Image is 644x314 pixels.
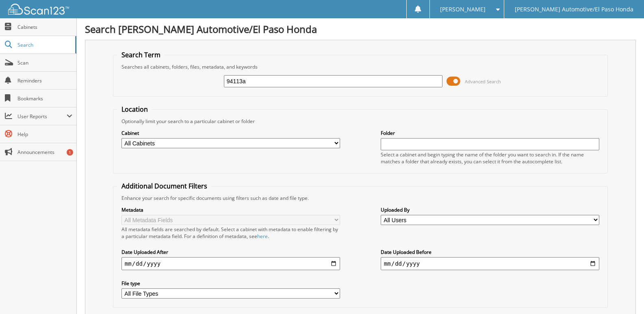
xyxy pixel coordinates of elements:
label: Cabinet [121,130,340,136]
img: scan123-logo-white.svg [8,4,69,15]
span: Cabinets [17,24,72,30]
label: Metadata [121,206,340,213]
a: here [257,233,268,240]
legend: Additional Document Filters [117,182,211,191]
div: Enhance your search for specific documents using filters such as date and file type. [117,195,603,201]
span: [PERSON_NAME] [440,7,486,12]
span: Search [17,41,71,48]
span: Reminders [17,77,72,84]
label: Date Uploaded After [121,249,340,256]
div: 1 [67,149,73,156]
label: Date Uploaded Before [381,249,599,256]
div: Optionally limit your search to a particular cabinet or folder [117,118,603,125]
input: start [121,257,340,270]
label: File type [121,280,340,287]
legend: Location [117,105,152,114]
span: Bookmarks [17,95,72,102]
label: Uploaded By [381,206,599,213]
h1: Search [PERSON_NAME] Automotive/El Paso Honda [85,22,636,36]
div: Searches all cabinets, folders, files, metadata, and keywords [117,63,603,70]
span: User Reports [17,113,67,120]
span: Advanced Search [465,78,501,84]
span: [PERSON_NAME] Automotive/El Paso Honda [515,7,633,12]
legend: Search Term [117,50,165,59]
span: Scan [17,59,72,66]
span: Announcements [17,149,72,156]
span: Help [17,131,72,138]
label: Folder [381,130,599,136]
input: end [381,257,599,270]
div: All metadata fields are searched by default. Select a cabinet with metadata to enable filtering b... [121,226,340,240]
div: Select a cabinet and begin typing the name of the folder you want to search in. If the name match... [381,151,599,165]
